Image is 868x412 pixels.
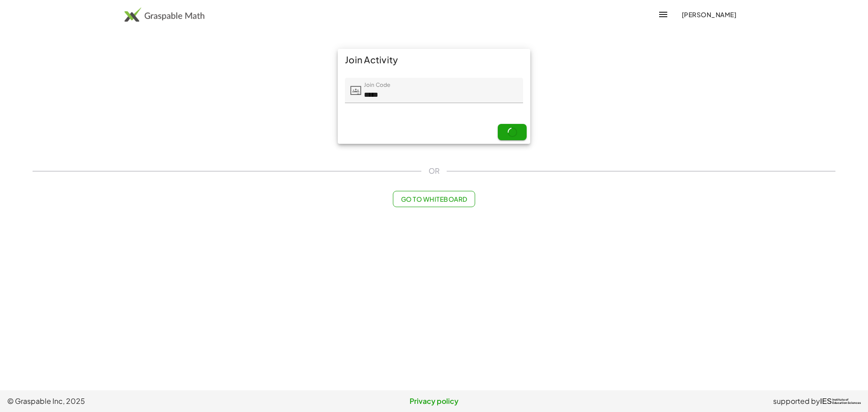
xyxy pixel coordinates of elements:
[401,195,467,203] span: Go to Whiteboard
[429,166,439,176] span: OR
[773,396,820,407] span: supported by
[674,6,744,23] button: [PERSON_NAME]
[832,398,861,405] span: Institute of Education Sciences
[681,10,736,19] span: [PERSON_NAME]
[7,396,292,407] span: © Graspable Inc, 2025
[820,397,832,406] span: IES
[393,191,475,207] button: Go to Whiteboard
[292,396,576,407] a: Privacy policy
[338,49,530,71] div: Join Activity
[820,396,861,407] a: IESInstitute ofEducation Sciences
